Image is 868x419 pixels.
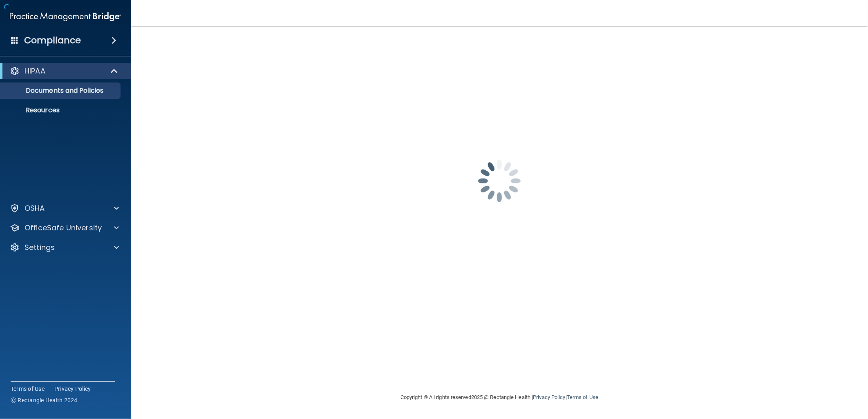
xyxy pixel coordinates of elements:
span: Ⓒ Rectangle Health 2024 [11,396,78,404]
a: OfficeSafe University [10,223,119,233]
p: Resources [5,106,117,114]
a: HIPAA [10,66,119,76]
a: Privacy Policy [54,385,91,393]
h4: Compliance [24,35,81,46]
p: OSHA [25,203,45,213]
a: Settings [10,243,119,252]
p: Documents and Policies [5,87,117,95]
img: PMB logo [10,9,121,25]
img: spinner.e123f6fc.gif [459,140,540,222]
a: OSHA [10,203,119,213]
p: HIPAA [25,66,45,76]
a: Terms of Use [567,394,598,400]
iframe: Drift Widget Chat Controller [727,362,858,394]
div: Copyright © All rights reserved 2025 @ Rectangle Health | | [350,384,649,410]
p: Settings [25,243,55,252]
a: Privacy Policy [533,394,565,400]
a: Terms of Use [11,385,45,393]
p: OfficeSafe University [25,223,102,233]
